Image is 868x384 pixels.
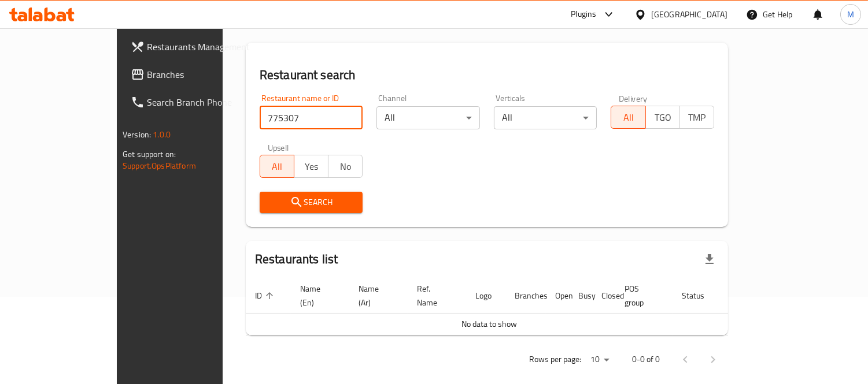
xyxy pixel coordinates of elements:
button: TGO [645,106,680,129]
span: Restaurants Management [147,40,253,54]
button: Yes [294,155,328,178]
span: Ref. Name [417,282,452,310]
span: Get support on: [123,147,176,162]
span: Branches [147,68,253,81]
a: Restaurants Management [121,33,262,61]
span: All [616,109,641,126]
th: Busy [569,278,592,314]
a: Search Branch Phone [121,88,262,116]
button: All [611,106,645,129]
span: Name (En) [300,282,335,310]
label: Delivery [619,94,648,102]
a: Branches [121,61,262,88]
h2: Restaurant search [260,66,714,84]
div: All [376,106,480,129]
h2: Restaurants list [255,251,338,268]
table: enhanced table [246,278,773,335]
a: Support.OpsPlatform [123,158,196,173]
p: Rows per page: [529,352,581,367]
span: Version: [123,127,151,142]
span: ID [255,289,277,303]
span: Yes [299,158,324,175]
div: [GEOGRAPHIC_DATA] [651,8,727,21]
p: 0-0 of 0 [632,352,660,367]
div: Plugins [571,8,596,21]
div: Rows per page: [586,351,614,368]
span: All [265,158,290,175]
label: Upsell [268,143,289,151]
span: TGO [651,109,675,126]
th: Branches [505,278,546,314]
span: M [847,8,854,21]
th: Logo [466,278,505,314]
input: Search for restaurant name or ID.. [260,106,363,129]
span: Name (Ar) [359,282,394,310]
button: No [328,155,363,178]
th: Open [546,278,569,314]
div: Export file [696,245,723,273]
span: POS group [625,282,659,310]
span: 1.0.0 [153,127,171,142]
span: No data to show [461,316,517,331]
th: Closed [592,278,615,314]
button: TMP [679,106,714,129]
div: All [494,106,597,129]
span: Search [269,195,354,210]
span: Search Branch Phone [147,95,253,109]
span: TMP [685,109,710,126]
button: Search [260,192,363,213]
span: No [333,158,358,175]
span: Status [682,289,719,303]
button: All [260,155,294,178]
